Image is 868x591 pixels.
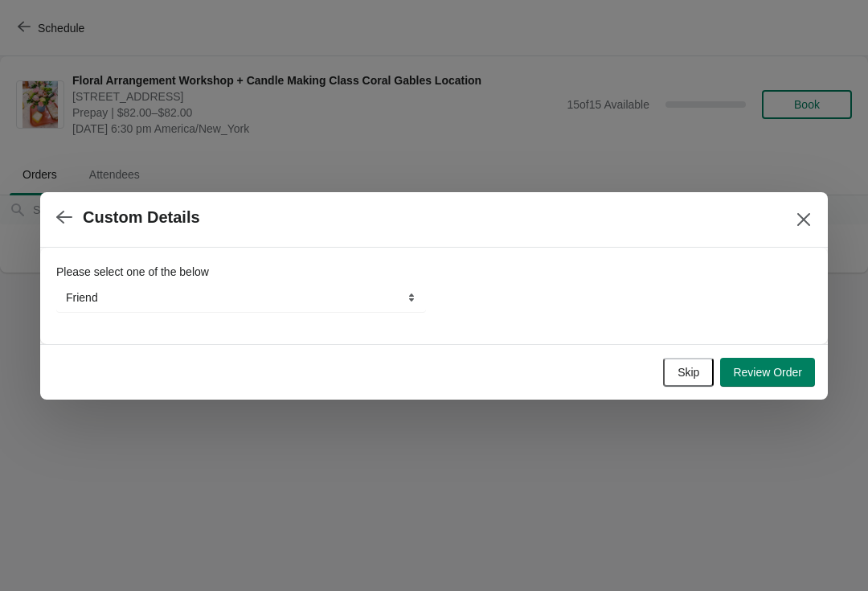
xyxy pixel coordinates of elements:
[663,358,714,387] button: Skip
[789,205,818,234] button: Close
[56,264,209,280] label: Please select one of the below
[720,358,815,387] button: Review Order
[678,366,699,379] span: Skip
[83,208,200,227] h2: Custom Details
[733,366,802,379] span: Review Order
